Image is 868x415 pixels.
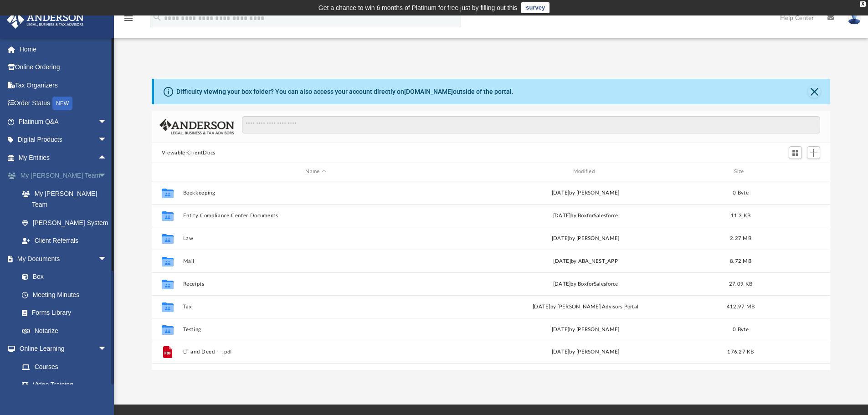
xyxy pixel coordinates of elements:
[452,348,718,356] div: [DATE] by [PERSON_NAME]
[13,304,112,322] a: Forms Library
[6,250,116,268] a: My Documentsarrow_drop_down
[521,2,550,13] a: survey
[183,258,448,264] button: Mail
[452,168,719,176] div: Modified
[452,325,718,333] div: [DATE] by [PERSON_NAME]
[13,184,116,214] a: My [PERSON_NAME] Team
[730,213,750,218] span: 11.3 KB
[722,168,759,176] div: Size
[733,327,749,332] span: 0 Byte
[242,116,820,133] input: Search files and folders
[156,168,179,176] div: id
[452,211,718,220] div: [DATE] by BoxforSalesforce
[52,97,72,110] div: NEW
[183,213,448,219] button: Entity Compliance Center Documents
[13,268,112,286] a: Box
[6,167,121,185] a: My [PERSON_NAME] Teamarrow_drop_down
[13,286,116,304] a: Meeting Minutes
[789,146,802,159] button: Switch to Grid View
[183,349,448,355] button: LT and Deed - -.pdf
[98,149,116,167] span: arrow_drop_up
[182,168,448,176] div: Name
[123,13,134,24] i: menu
[318,2,518,13] div: Get a chance to win 6 months of Platinum for free just by filling out this
[98,250,116,268] span: arrow_drop_down
[98,340,116,359] span: arrow_drop_down
[807,146,821,159] button: Add
[98,131,116,149] span: arrow_drop_down
[13,214,121,232] a: [PERSON_NAME] System
[404,88,453,95] a: [DOMAIN_NAME]
[452,257,718,265] div: [DATE] by ABA_NEST_APP
[452,302,718,311] div: [DATE] by [PERSON_NAME] Advisors Portal
[452,280,718,288] div: [DATE] by BoxforSalesforce
[13,322,116,340] a: Notarize
[13,376,112,394] a: Video Training
[183,236,448,241] button: Law
[152,181,831,370] div: grid
[183,281,448,287] button: Receipts
[6,340,116,358] a: Online Learningarrow_drop_down
[733,190,749,195] span: 0 Byte
[123,17,134,24] a: menu
[847,11,861,25] img: User Pic
[729,281,752,286] span: 27.09 KB
[6,76,121,94] a: Tax Organizers
[6,94,121,113] a: Order StatusNEW
[551,236,569,241] span: [DATE]
[6,40,121,58] a: Home
[13,232,121,250] a: Client Referrals
[98,167,116,185] span: arrow_drop_down
[6,58,121,77] a: Online Ordering
[6,113,121,131] a: Platinum Q&Aarrow_drop_down
[730,236,751,241] span: 2.27 MB
[727,349,754,354] span: 176.27 KB
[727,304,755,309] span: 412.97 MB
[730,258,751,263] span: 8.72 MB
[4,11,87,29] img: Anderson Advisors Platinum Portal
[452,189,718,197] div: [DATE] by [PERSON_NAME]
[183,190,448,196] button: Bookkeeping
[183,304,448,310] button: Tax
[176,87,514,97] div: Difficulty viewing your box folder? You can also access your account directly on outside of the p...
[6,149,121,167] a: My Entitiesarrow_drop_up
[152,12,162,22] i: search
[98,113,116,131] span: arrow_drop_down
[13,358,116,376] a: Courses
[6,131,121,149] a: Digital Productsarrow_drop_down
[860,1,866,7] div: close
[763,168,827,176] div: id
[162,149,216,157] button: Viewable-ClientDocs
[452,234,718,242] div: by [PERSON_NAME]
[183,327,448,333] button: Testing
[808,85,821,98] button: Close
